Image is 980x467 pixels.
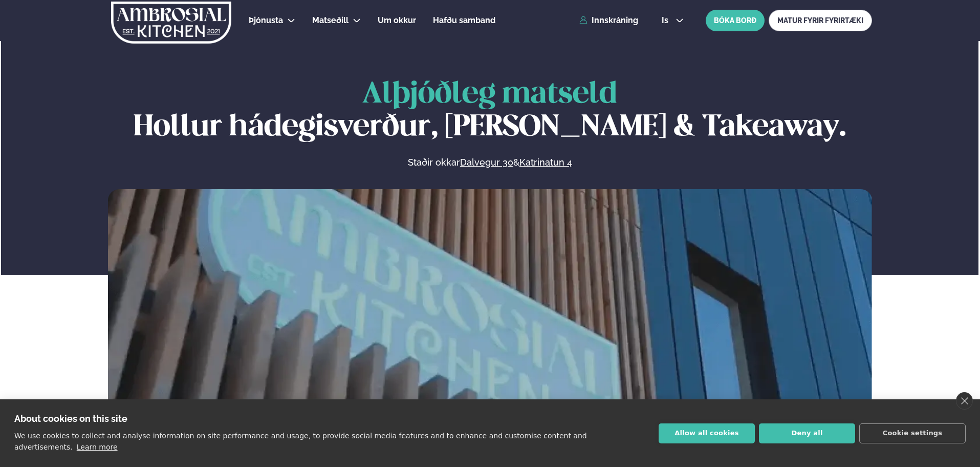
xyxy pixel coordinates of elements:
button: BÓKA BORÐ [706,10,765,31]
a: Innskráning [579,16,638,25]
span: Hafðu samband [433,15,495,25]
a: Þjónusta [249,14,283,27]
a: Dalvegur 30 [460,156,513,169]
span: Um okkur [378,15,416,25]
a: Learn more [77,443,118,451]
span: Þjónusta [249,15,283,25]
button: Allow all cookies [659,423,755,443]
span: is [662,16,671,25]
a: Hafðu samband [433,14,495,27]
a: Katrinatun 4 [519,156,572,169]
strong: About cookies on this site [14,413,127,424]
span: Matseðill [312,15,349,25]
button: is [654,16,692,25]
p: We use cookies to collect and analyse information on site performance and usage, to provide socia... [14,432,587,451]
a: close [956,392,973,410]
h1: Hollur hádegisverður, [PERSON_NAME] & Takeaway. [108,78,872,144]
button: Cookie settings [859,423,966,443]
a: Um okkur [378,14,416,27]
p: Staðir okkar & [296,156,683,169]
button: Deny all [759,423,855,443]
span: Alþjóðleg matseld [362,80,617,109]
a: Matseðill [312,14,349,27]
a: MATUR FYRIR FYRIRTÆKI [769,10,872,31]
img: logo [110,2,232,44]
